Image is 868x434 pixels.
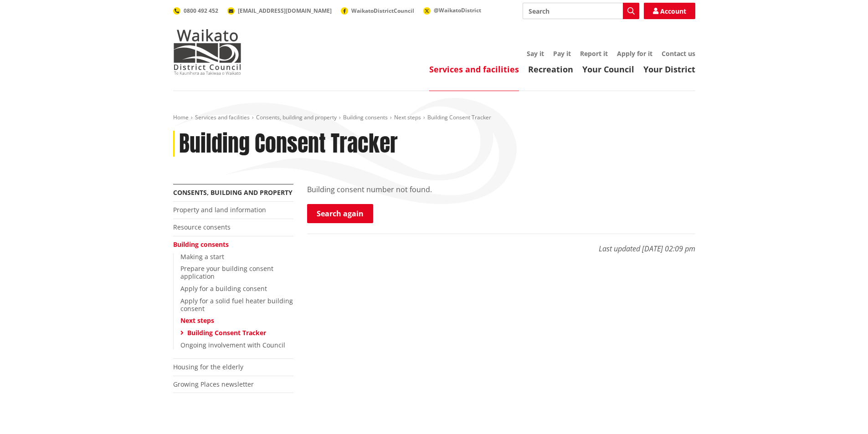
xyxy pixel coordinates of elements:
[179,131,398,157] h1: Building Consent Tracker
[173,363,243,371] a: Housing for the elderly
[580,49,608,58] a: Report it
[582,64,634,75] a: Your Council
[173,380,254,388] a: Growing Places newsletter
[180,252,224,261] a: Making a start
[644,3,695,19] a: Account
[643,64,695,75] a: Your District
[256,113,337,121] a: Consents, building and property
[173,113,189,121] a: Home
[427,113,491,121] span: Building Consent Tracker
[527,49,544,58] a: Say it
[173,240,229,249] a: Building consents
[173,29,241,75] img: Waikato District Council - Te Kaunihera aa Takiwaa o Waikato
[528,64,573,75] a: Recreation
[173,205,266,214] a: Property and land information
[180,284,267,293] a: Apply for a building consent
[307,234,695,254] p: Last updated [DATE] 02:09 pm
[180,341,285,349] a: Ongoing involvement with Council
[351,7,414,15] span: WaikatoDistrictCouncil
[343,113,388,121] a: Building consents
[180,264,273,281] a: Prepare your building consent application
[434,6,481,14] span: @WaikatoDistrict
[553,49,571,58] a: Pay it
[227,7,332,15] a: [EMAIL_ADDRESS][DOMAIN_NAME]
[238,7,332,15] span: [EMAIL_ADDRESS][DOMAIN_NAME]
[394,113,421,121] a: Next steps
[523,3,639,19] input: Search input
[429,64,519,75] a: Services and facilities
[341,7,414,15] a: WaikatoDistrictCouncil
[173,188,293,197] a: Consents, building and property
[173,114,695,122] nav: breadcrumb
[617,49,652,58] a: Apply for it
[173,223,231,231] a: Resource consents
[307,204,373,223] a: Search again
[184,7,218,15] span: 0800 492 452
[187,328,266,337] a: Building Consent Tracker
[180,316,214,325] a: Next steps
[173,7,218,15] a: 0800 492 452
[307,184,695,195] p: Building consent number not found.
[662,49,695,58] a: Contact us
[195,113,250,121] a: Services and facilities
[180,296,293,313] a: Apply for a solid fuel heater building consent​
[423,6,481,14] a: @WaikatoDistrict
